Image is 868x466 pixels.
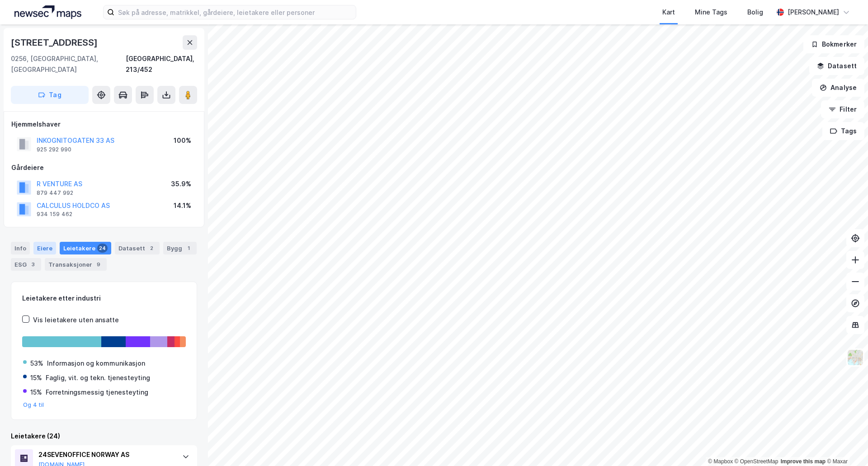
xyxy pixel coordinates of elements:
img: logo.a4113a55bc3d86da70a041830d287a7e.svg [14,5,81,19]
div: 14.1% [174,200,191,211]
div: 1 [184,244,193,253]
div: Bygg [163,242,197,254]
div: Forretningsmessig tjenesteyting [46,387,148,398]
div: 100% [174,135,191,146]
div: 24 [97,244,108,253]
button: Tags [822,122,864,140]
a: OpenStreetMap [735,458,778,465]
div: Informasjon og kommunikasjon [47,358,145,369]
div: Gårdeiere [11,162,197,173]
div: Leietakere etter industri [22,293,186,304]
div: 0256, [GEOGRAPHIC_DATA], [GEOGRAPHIC_DATA] [11,53,126,75]
div: 934 159 462 [37,211,72,218]
div: 24SEVENOFFICE NORWAY AS [38,449,173,460]
button: Analyse [812,79,864,97]
div: Vis leietakere uten ansatte [33,315,119,325]
iframe: Chat Widget [823,423,868,466]
button: Datasett [809,57,864,75]
div: 53% [30,358,43,369]
div: Datasett [115,242,160,254]
div: Faglig, vit. og tekn. tjenesteyting [46,372,150,383]
div: [PERSON_NAME] [788,7,839,18]
div: ESG [11,258,41,271]
div: 35.9% [171,179,191,189]
div: 15% [30,387,42,398]
a: Improve this map [781,458,826,465]
div: Kart [662,7,675,18]
div: Bolig [747,7,763,18]
button: Bokmerker [803,35,864,53]
button: Tag [11,86,89,104]
div: 9 [94,260,103,269]
div: 879 447 992 [37,189,73,197]
div: Kontrollprogram for chat [823,423,868,466]
div: Hjemmelshaver [11,119,197,130]
div: Transaksjoner [45,258,107,271]
div: 2 [147,244,156,253]
div: Info [11,242,30,254]
div: [GEOGRAPHIC_DATA], 213/452 [126,53,197,75]
input: Søk på adresse, matrikkel, gårdeiere, leietakere eller personer [114,5,356,19]
div: Mine Tags [695,7,727,18]
div: 925 292 990 [37,146,71,153]
div: 15% [30,372,42,383]
div: Eiere [33,242,56,254]
button: Filter [821,100,864,118]
div: [STREET_ADDRESS] [11,35,99,50]
div: Leietakere (24) [11,431,197,442]
img: Z [847,349,864,366]
div: 3 [28,260,38,269]
a: Mapbox [708,458,733,465]
button: Og 4 til [23,401,44,409]
div: Leietakere [60,242,111,254]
